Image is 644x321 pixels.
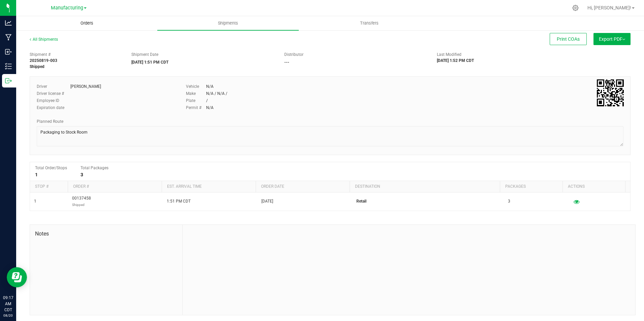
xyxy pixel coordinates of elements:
strong: Shipped [30,64,44,69]
span: Total Order/Stops [35,166,67,170]
inline-svg: Manufacturing [5,34,12,41]
inline-svg: Outbound [5,77,12,84]
label: Vehicle [186,83,206,90]
span: [DATE] [261,198,273,205]
div: [PERSON_NAME] [70,83,101,90]
label: Employee ID [37,98,70,104]
span: 3 [508,198,510,205]
strong: [DATE] 1:52 PM CDT [437,58,474,63]
span: Shipment # [30,51,121,58]
th: Order # [68,181,162,192]
p: Shipped [72,202,91,208]
span: 1 [34,198,36,205]
span: Planned Route [37,119,63,124]
span: Transfers [351,20,388,26]
label: Distributor [284,51,303,58]
span: 1:51 PM CDT [167,198,191,205]
th: Est. arrival time [162,181,256,192]
span: Print COAs [557,36,580,42]
inline-svg: Inventory [5,63,12,70]
a: Shipments [157,16,298,30]
label: Permit # [186,105,206,111]
label: Last Modified [437,51,461,58]
div: / [206,98,208,104]
iframe: Resource center [7,267,27,287]
span: 00137458 [72,195,91,208]
span: Notes [35,230,177,238]
p: Retail [356,198,500,205]
label: Make [186,91,206,97]
strong: 20250819-003 [30,58,57,63]
th: Order date [256,181,350,192]
label: Shipment Date [131,51,158,58]
label: Driver [37,83,70,90]
label: Plate [186,98,206,104]
strong: [DATE] 1:51 PM CDT [131,60,168,65]
label: Expiration date [37,105,70,111]
span: Orders [71,20,102,26]
label: Driver license # [37,91,70,97]
a: Orders [16,16,157,30]
th: Actions [562,181,625,192]
qrcode: 20250819-003 [597,79,624,106]
strong: --- [284,60,289,65]
strong: 3 [80,172,83,177]
div: N/A [206,105,214,111]
button: Export PDF [593,33,631,45]
th: Stop # [30,181,68,192]
div: N/A / N/A / [206,91,227,97]
div: Manage settings [571,5,580,11]
p: 09:17 AM CDT [3,295,13,313]
a: Transfers [299,16,440,30]
img: Scan me! [597,79,624,106]
span: Total Packages [80,166,108,170]
span: Manufacturing [51,5,83,11]
a: All Shipments [30,37,58,42]
th: Packages [500,181,562,192]
th: Destination [350,181,500,192]
span: Shipments [209,20,247,26]
button: Print COAs [550,33,587,45]
strong: 1 [35,172,38,177]
div: N/A [206,83,214,90]
span: Hi, [PERSON_NAME]! [587,5,631,10]
inline-svg: Inbound [5,48,12,55]
inline-svg: Analytics [5,20,12,26]
p: 08/20 [3,313,13,318]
